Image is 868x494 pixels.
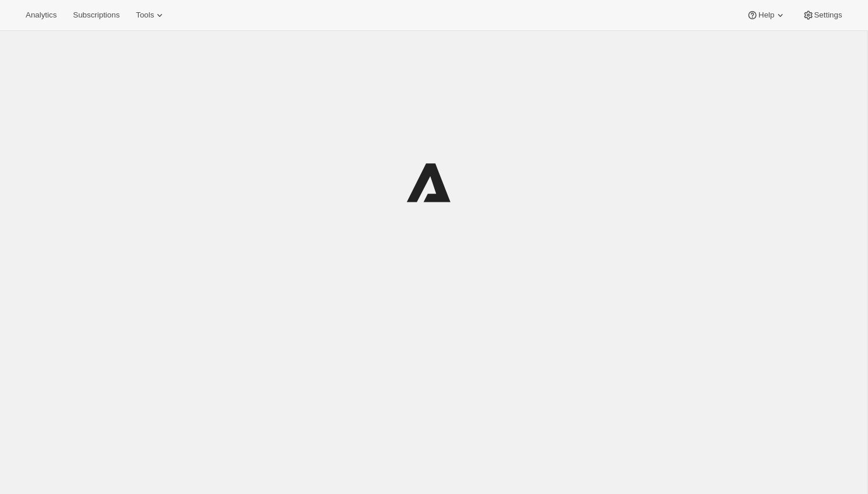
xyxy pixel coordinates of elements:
button: Tools [129,7,173,23]
span: Settings [814,10,842,20]
button: Settings [796,7,849,23]
span: Help [758,10,774,20]
span: Analytics [26,10,57,20]
button: Help [740,7,793,23]
span: Tools [136,10,154,20]
button: Subscriptions [66,7,126,23]
span: Subscriptions [73,10,120,20]
button: Analytics [19,7,64,23]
